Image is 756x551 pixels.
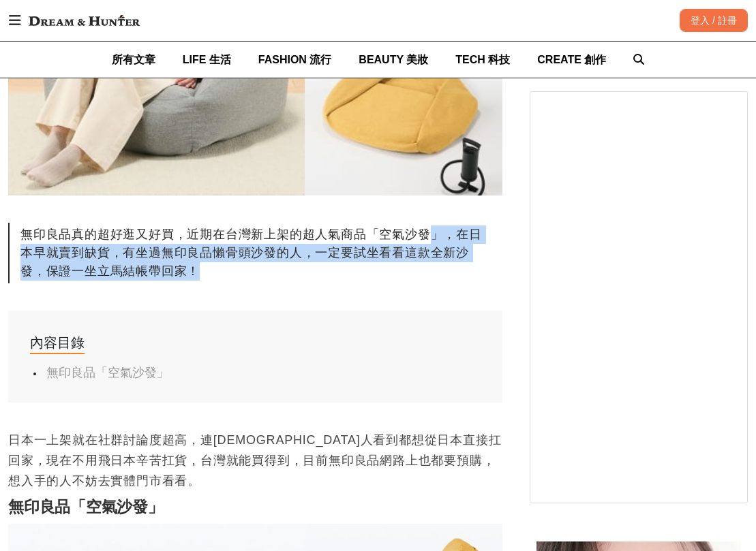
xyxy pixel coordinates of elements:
strong: 無印良品「空氣沙發」 [8,498,164,516]
p: 日本一上架就在社群討論度超高，連[DEMOGRAPHIC_DATA]人看到都想從日本直接扛回家，現在不用飛日本辛苦扛貨，台灣就能買得到，目前無印良品網路上也都要預購，想入手的人不妨去實體門市看看。 [8,430,502,491]
span: 所有文章 [112,54,155,65]
div: 無印良品真的超好逛又好買，近期在台灣新上架的超人氣商品「空氣沙發」，在日本早就賣到缺貨，有坐過無印良品懶骨頭沙發的人，一定要試坐看看這款全新沙發，保證一坐立馬結帳帶回家！ [8,223,502,283]
a: TECH 科技 [455,42,510,78]
a: BEAUTY 美妝 [359,42,428,78]
a: 無印良品「空氣沙發」 [46,366,169,379]
span: FASHION 流行 [258,54,332,65]
span: BEAUTY 美妝 [359,54,428,65]
a: CREATE 創作 [537,42,606,78]
a: FASHION 流行 [258,42,332,78]
span: LIFE 生活 [183,54,231,65]
a: LIFE 生活 [183,42,231,78]
img: Dream & Hunter [22,8,147,33]
span: TECH 科技 [455,54,510,65]
div: 內容目錄 [30,332,85,354]
div: 登入 / 註冊 [680,9,748,32]
a: 所有文章 [112,42,155,78]
span: CREATE 創作 [537,54,606,65]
